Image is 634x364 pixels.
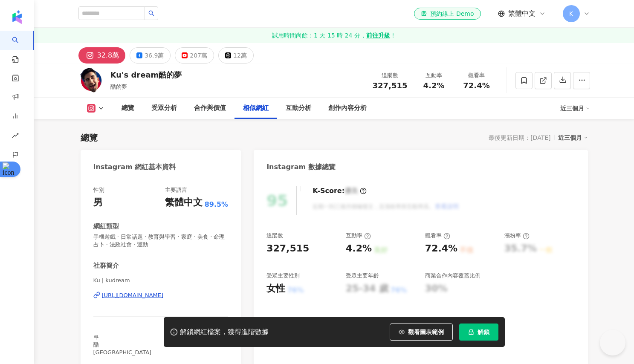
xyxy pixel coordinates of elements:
span: 72.4% [463,81,489,90]
div: 繁體中文 [165,196,203,209]
div: 72.4% [425,242,457,255]
div: 觀看率 [460,71,493,80]
div: 受眾主要年齡 [346,272,379,280]
div: 追蹤數 [266,232,283,240]
div: 網紅類型 [93,222,119,231]
span: lock [468,329,474,335]
a: [URL][DOMAIN_NAME] [93,292,229,299]
button: 207萬 [175,47,214,64]
div: 男 [93,196,103,209]
div: 合作與價值 [194,103,226,113]
div: 近三個月 [560,101,590,115]
div: 商業合作內容覆蓋比例 [425,272,481,280]
div: 受眾主要性別 [266,272,300,280]
a: search [12,31,29,64]
div: 預約線上 Demo [421,9,474,18]
div: 12萬 [233,49,247,61]
span: rise [12,127,19,146]
img: logo icon [10,10,24,24]
button: 32.8萬 [78,47,126,64]
span: 手機遊戲 · 日常話題 · 教育與學習 · 家庭 · 美食 · 命理占卜 · 法政社會 · 運動 [93,233,229,248]
div: 解鎖網紅檔案，獲得進階數據 [180,328,269,337]
strong: 前往升級 [366,31,390,40]
div: 最後更新日期：[DATE] [489,134,550,141]
div: K-Score : [313,186,367,196]
div: 207萬 [190,49,207,61]
button: 觀看圖表範例 [390,324,453,341]
span: 327,515 [373,81,408,90]
div: 近三個月 [558,132,588,143]
img: KOL Avatar [78,68,104,93]
a: 預約線上 Demo [414,8,481,20]
div: 觀看率 [425,232,450,240]
div: 互動率 [346,232,371,240]
div: Instagram 網紅基本資料 [93,162,176,172]
div: Instagram 數據總覽 [266,162,336,172]
button: 12萬 [218,47,254,64]
div: 相似網紅 [243,103,269,113]
span: 89.5% [205,200,229,209]
div: 受眾分析 [151,103,177,113]
div: 36.9萬 [145,49,164,61]
span: 繁體中文 [508,9,536,18]
div: 互動率 [418,71,450,80]
button: 解鎖 [459,324,498,341]
div: 總覽 [81,132,98,144]
a: 試用時間尚餘：1 天 15 時 24 分，前往升級！ [34,28,634,43]
button: 36.9萬 [130,47,171,64]
div: 327,515 [266,242,309,255]
span: search [148,10,154,16]
div: 主要語言 [165,186,187,194]
span: Ku | kudream [93,277,229,284]
div: 4.2% [346,242,372,255]
span: 4.2% [423,81,445,90]
div: Ku's dream酷的夢 [110,69,182,80]
div: 性別 [93,186,104,194]
div: 32.8萬 [97,49,119,61]
span: 解鎖 [478,329,489,335]
div: 女性 [266,282,285,295]
div: 互動分析 [286,103,311,113]
span: K [569,9,573,18]
div: 社群簡介 [93,261,119,270]
div: 追蹤數 [373,71,408,80]
div: [URL][DOMAIN_NAME] [102,292,164,299]
div: 總覽 [122,103,134,113]
div: 創作內容分析 [328,103,367,113]
div: 漲粉率 [504,232,530,240]
span: 觀看圖表範例 [408,329,444,335]
span: 酷的夢 [110,84,127,90]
